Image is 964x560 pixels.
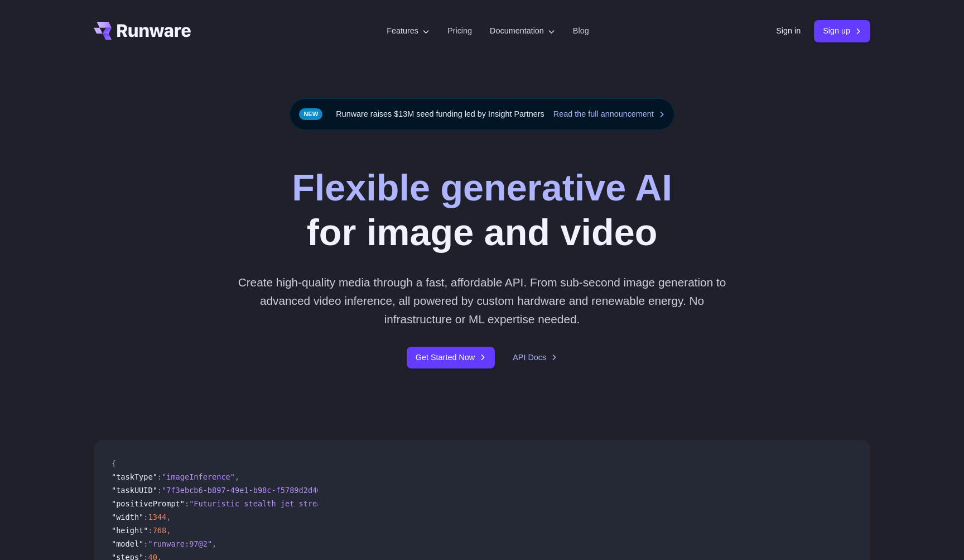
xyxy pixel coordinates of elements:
[189,499,605,508] span: "Futuristic stealth jet streaking through a neon-lit cityscape with glowing purple exhaust"
[162,486,335,495] span: "7f3ebcb6-b897-49e1-b98c-f5789d2d40d7"
[292,167,672,208] strong: Flexible generative AI
[143,539,148,548] span: :
[162,472,235,481] span: "imageInference"
[292,166,672,255] h1: for image and video
[513,351,557,364] a: API Docs
[166,513,171,521] span: ,
[112,486,157,495] span: "taskUUID"
[166,526,171,535] span: ,
[148,513,166,521] span: 1344
[447,25,472,37] a: Pricing
[290,98,674,130] div: Runware raises $13M seed funding led by Insight Partners
[157,472,162,481] span: :
[553,108,665,121] a: Read the full announcement
[407,347,495,368] a: Get Started Now
[814,20,870,42] a: Sign up
[148,539,212,548] span: "runware:97@2"
[143,513,148,521] span: :
[157,486,162,495] span: :
[148,526,152,535] span: :
[112,513,143,521] span: "width"
[212,539,216,548] span: ,
[112,526,148,535] span: "height"
[387,25,430,37] label: Features
[112,499,185,508] span: "positivePrompt"
[94,22,191,40] a: Go to /
[235,472,239,481] span: ,
[112,472,157,481] span: "taskType"
[573,25,589,37] a: Blog
[112,539,143,548] span: "model"
[776,25,801,37] a: Sign in
[490,25,555,37] label: Documentation
[153,526,167,535] span: 768
[234,273,731,329] p: Create high-quality media through a fast, affordable API. From sub-second image generation to adv...
[185,499,189,508] span: :
[112,459,116,468] span: {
